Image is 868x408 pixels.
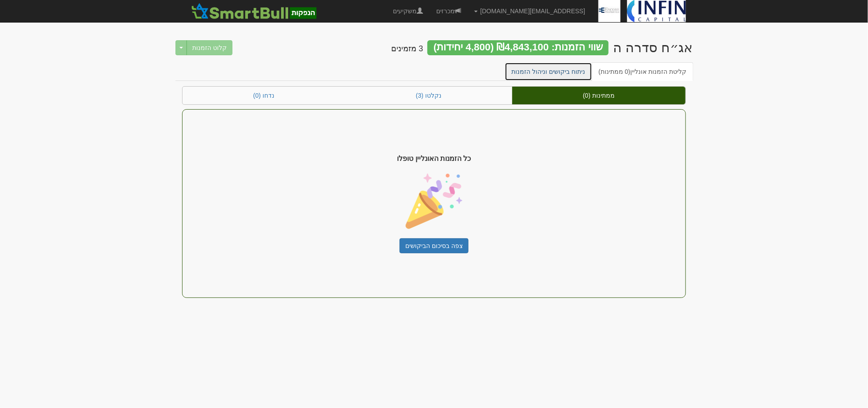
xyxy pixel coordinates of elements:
img: confetti [406,173,462,229]
div: אנקור פרופרטיס - אג״ח (סדרה ה) - הנפקה לציבור [613,40,693,55]
a: נדחו (0) [183,87,345,104]
a: צפה בסיכום הביקושים [400,238,468,253]
h4: 3 מזמינים [391,45,423,53]
span: כל הזמנות האונליין טופלו [397,154,471,164]
a: קליטת הזמנות אונליין(0 ממתינות) [591,62,693,81]
a: ממתינות (0) [512,87,685,104]
span: (0 ממתינות) [598,68,630,75]
div: שווי הזמנות: ₪4,843,100 (4,800 יחידות) [427,40,609,55]
a: ניתוח ביקושים וניהול הזמנות [505,62,593,81]
a: נקלטו (3) [345,87,512,104]
img: SmartBull Logo [189,2,319,20]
